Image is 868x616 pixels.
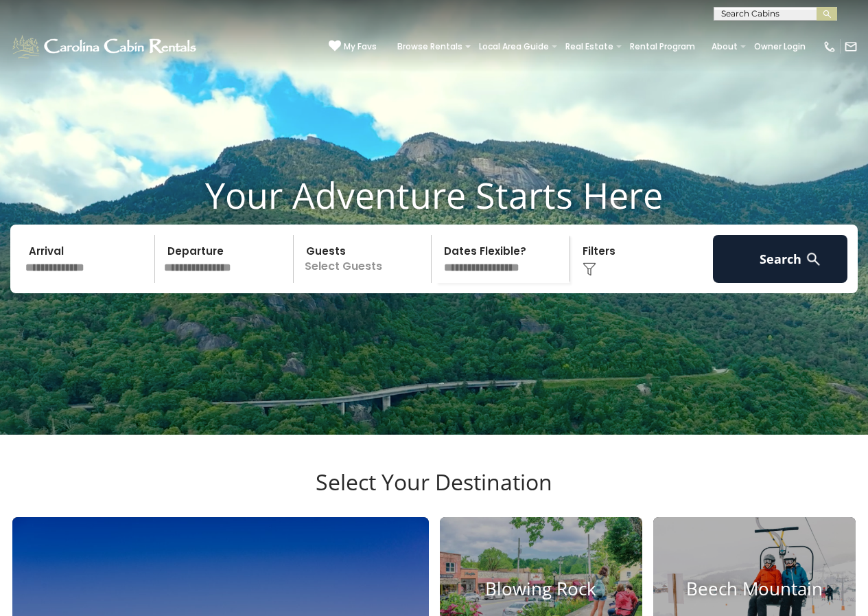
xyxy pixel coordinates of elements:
[10,469,858,517] h3: Select Your Destination
[298,235,432,283] p: Select Guests
[10,33,200,60] img: White-1-1-2.png
[559,37,620,56] a: Real Estate
[623,37,702,56] a: Rental Program
[390,37,469,56] a: Browse Rentals
[344,41,377,53] span: My Favs
[747,37,812,56] a: Owner Login
[844,40,858,54] img: mail-regular-white.png
[10,174,858,216] h1: Your Adventure Starts Here
[713,235,847,283] button: Search
[329,40,377,54] a: My Favs
[583,262,596,276] img: filter--v1.png
[653,578,856,600] h4: Beech Mountain
[472,37,556,56] a: Local Area Guide
[823,40,836,54] img: phone-regular-white.png
[705,37,744,56] a: About
[440,578,642,600] h4: Blowing Rock
[805,251,822,268] img: search-regular-white.png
